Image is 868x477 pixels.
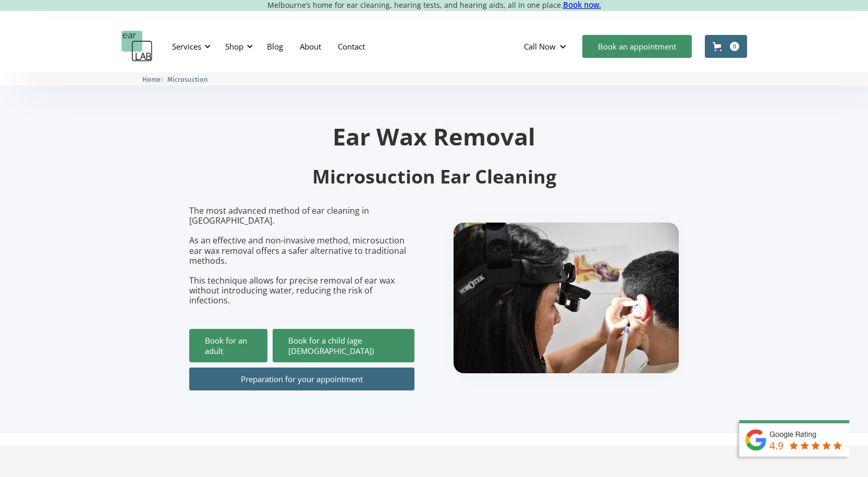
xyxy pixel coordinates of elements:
[167,76,208,83] span: Microsuction
[225,41,243,52] div: Shop
[259,31,291,62] a: Blog
[582,35,692,58] a: Book an appointment
[189,368,414,390] a: Preparation for your appointment
[516,31,577,62] div: Call Now
[273,329,414,362] a: Book for a child (age [DEMOGRAPHIC_DATA])
[121,31,153,62] a: home
[705,35,747,58] a: Open cart
[189,206,414,306] p: The most advanced method of ear cleaning in [GEOGRAPHIC_DATA]. As an effective and non-invasive m...
[329,31,373,62] a: Contact
[172,41,201,52] div: Services
[167,74,208,84] a: Microsuction
[524,41,556,52] div: Call Now
[189,165,679,189] h2: Microsuction Ear Cleaning
[219,31,256,62] div: Shop
[166,31,214,62] div: Services
[142,74,167,85] li: 〉
[142,76,161,83] span: Home
[189,125,679,148] h1: Ear Wax Removal
[189,329,267,362] a: Book for an adult
[454,223,679,373] img: boy getting ear checked.
[142,74,161,84] a: Home
[291,31,329,62] a: About
[730,42,739,51] div: 0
